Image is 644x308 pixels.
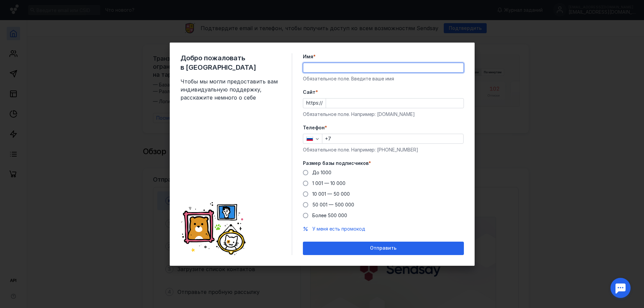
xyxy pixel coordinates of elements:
[180,77,281,102] span: Чтобы мы могли предоставить вам индивидуальную поддержку, расскажите немного о себе
[303,124,325,131] span: Телефон
[303,242,464,255] button: Отправить
[312,212,347,218] span: Более 500 000
[312,226,365,232] button: У меня есть промокод
[312,202,354,207] span: 50 001 — 500 000
[303,111,464,118] div: Обязательное поле. Например: [DOMAIN_NAME]
[312,170,331,175] span: До 1000
[312,191,350,197] span: 10 001 — 50 000
[303,53,313,60] span: Имя
[303,146,464,153] div: Обязательное поле. Например: [PHONE_NUMBER]
[312,180,345,186] span: 1 001 — 10 000
[303,160,369,167] span: Размер базы подписчиков
[370,245,396,251] span: Отправить
[180,53,281,72] span: Добро пожаловать в [GEOGRAPHIC_DATA]
[303,75,464,82] div: Обязательное поле. Введите ваше имя
[312,226,365,232] span: У меня есть промокод
[303,89,316,96] span: Cайт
